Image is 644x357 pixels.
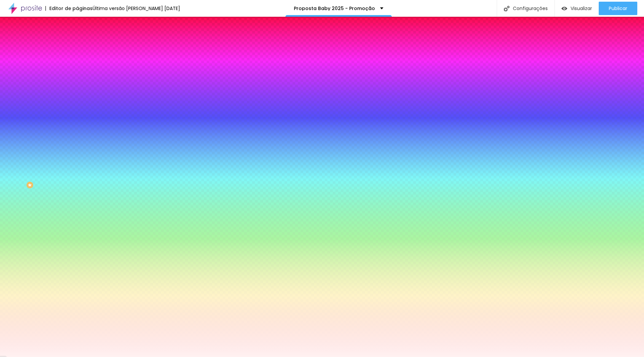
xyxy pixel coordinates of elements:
[609,6,627,11] span: Publicar
[45,6,93,11] div: Editor de páginas
[571,6,592,11] span: Visualizar
[504,6,509,11] img: Icone
[93,6,180,11] div: Última versão [PERSON_NAME] [DATE]
[294,6,375,11] p: Proposta Baby 2025 - Promoção
[555,2,599,15] button: Visualizar
[561,6,567,11] img: view-1.svg
[599,2,637,15] button: Publicar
